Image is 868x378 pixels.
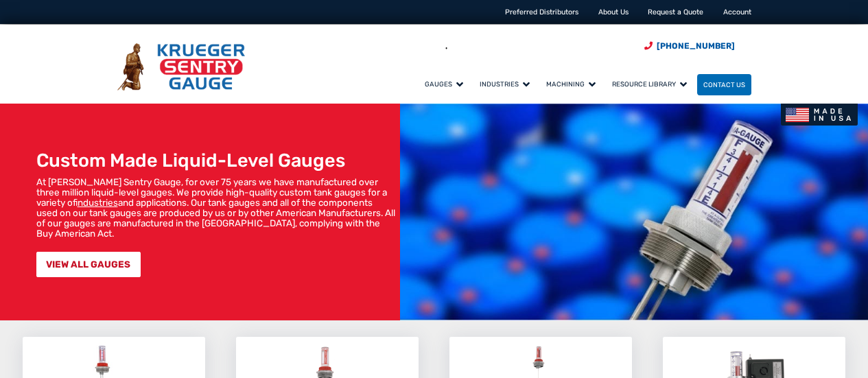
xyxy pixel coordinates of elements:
a: Gauges [419,72,473,96]
span: Gauges [425,80,463,88]
img: Made In USA [781,104,858,126]
a: Phone Number (920) 434-8860 [644,40,735,52]
img: bg_hero_bannerksentry [400,104,868,320]
img: Krueger Sentry Gauge [117,43,245,91]
span: Industries [480,80,530,88]
p: At [PERSON_NAME] Sentry Gauge, for over 75 years we have manufactured over three million liquid-l... [36,177,395,239]
a: Resource Library [606,72,697,96]
h1: Custom Made Liquid-Level Gauges [36,150,395,172]
a: Request a Quote [648,8,703,16]
span: Resource Library [612,80,687,88]
a: industries [78,197,118,208]
a: Preferred Distributors [505,8,578,16]
a: Machining [540,72,606,96]
a: About Us [598,8,629,16]
a: Contact Us [697,74,751,95]
a: VIEW ALL GAUGES [36,252,141,277]
span: Machining [546,80,596,88]
span: [PHONE_NUMBER] [657,41,735,51]
a: Account [723,8,751,16]
span: Contact Us [703,81,745,88]
a: Industries [473,72,540,96]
